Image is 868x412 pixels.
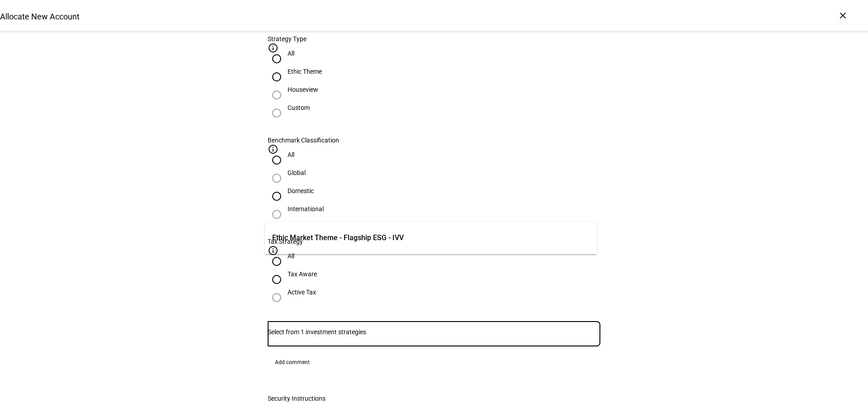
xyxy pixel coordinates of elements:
div: All [288,252,294,260]
div: Ethic Theme [288,68,322,75]
div: × [835,8,850,23]
div: All [288,50,294,57]
div: Strategy Type [268,35,600,43]
span: Add comment [275,355,310,369]
plt-strategy-filter-column-header: Benchmark Classification [268,137,600,151]
div: Ethic Market Theme - Flagship ESG - IVV [270,226,406,250]
div: All [288,151,294,158]
input: Number [268,328,600,336]
span: Ethic Market Theme - Flagship ESG - IVV [272,232,404,243]
div: Tax Aware [288,270,317,278]
div: Security Instructions [268,395,325,402]
button: Add comment [268,355,317,369]
mat-icon: info_outline [268,144,278,155]
mat-icon: info_outline [268,43,278,53]
plt-strategy-filter-column-header: Strategy Type [268,35,600,50]
div: Benchmark Classification [268,137,600,144]
div: Domestic [288,187,314,194]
